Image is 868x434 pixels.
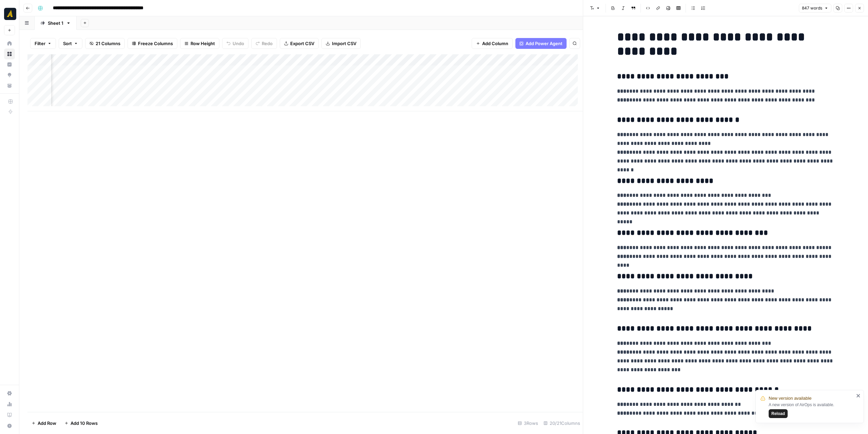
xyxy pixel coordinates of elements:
span: Redo [262,40,273,47]
span: Sort [63,40,72,47]
button: Import CSV [321,38,361,49]
a: Browse [4,49,15,59]
button: Undo [222,38,249,49]
span: New version available [769,395,811,402]
button: close [856,393,861,398]
span: Filter [35,40,45,47]
span: Row Height [191,40,215,47]
div: 20/21 Columns [541,418,583,429]
span: Add Column [482,40,508,47]
button: Add 10 Rows [60,418,102,429]
div: Sheet 1 [48,20,63,26]
span: Add 10 Rows [71,420,98,427]
span: 847 words [802,5,822,11]
img: Marketers in Demand Logo [4,8,16,20]
a: Home [4,38,15,49]
button: Row Height [180,38,219,49]
button: Add Power Agent [515,38,567,49]
button: Redo [251,38,277,49]
button: Reload [769,409,788,418]
a: Usage [4,399,15,410]
button: Filter [30,38,56,49]
button: Export CSV [280,38,319,49]
button: Add Column [472,38,513,49]
button: 847 words [799,4,831,13]
a: Opportunities [4,70,15,80]
span: Export CSV [290,40,314,47]
button: 21 Columns [85,38,125,49]
a: Your Data [4,80,15,91]
button: Add Row [27,418,60,429]
span: Add Power Agent [526,40,563,47]
button: Sort [59,38,82,49]
button: Freeze Columns [127,38,177,49]
a: Insights [4,59,15,70]
button: Help + Support [4,420,15,431]
a: Settings [4,388,15,399]
div: A new version of AirOps is available. [769,402,854,418]
a: Learning Hub [4,410,15,420]
span: Undo [233,40,244,47]
span: Reload [771,411,785,417]
span: 21 Columns [96,40,120,47]
span: Freeze Columns [138,40,173,47]
span: Add Row [38,420,56,427]
button: Workspace: Marketers in Demand [4,5,15,22]
span: Import CSV [332,40,356,47]
a: Sheet 1 [35,16,77,30]
div: 3 Rows [515,418,541,429]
